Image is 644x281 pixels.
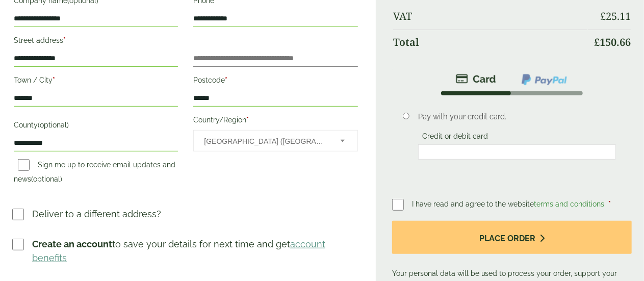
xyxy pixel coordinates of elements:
span: Country/Region [193,130,357,151]
th: VAT [393,4,587,29]
img: stripe.png [456,73,496,85]
span: (optional) [38,121,69,129]
abbr: required [246,116,249,124]
label: Street address [14,33,178,50]
span: £ [594,35,600,49]
bdi: 150.66 [594,35,631,49]
th: Total [393,30,587,55]
input: Sign me up to receive email updates and news(optional) [18,159,30,171]
label: Country/Region [193,113,357,130]
a: account benefits [32,239,325,263]
label: Postcode [193,73,357,90]
button: Place order [392,221,632,254]
p: Pay with your credit card. [418,111,616,122]
p: to save your details for next time and get [32,237,359,265]
span: £ [600,9,606,23]
label: Town / City [14,73,178,90]
label: Sign me up to receive email updates and news [14,161,175,186]
span: I have read and agree to the website [412,200,607,208]
span: United Kingdom (UK) [204,131,326,152]
strong: Create an account [32,239,112,249]
p: Deliver to a different address? [32,207,161,221]
abbr: required [63,36,66,44]
abbr: required [225,76,227,84]
bdi: 25.11 [600,9,631,23]
abbr: required [609,200,611,208]
img: ppcp-gateway.png [521,73,568,86]
a: terms and conditions [534,200,605,208]
abbr: required [53,76,55,84]
label: County [14,118,178,135]
span: (optional) [31,175,62,183]
label: Credit or debit card [418,132,492,143]
iframe: Secure card payment input frame [421,147,613,157]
